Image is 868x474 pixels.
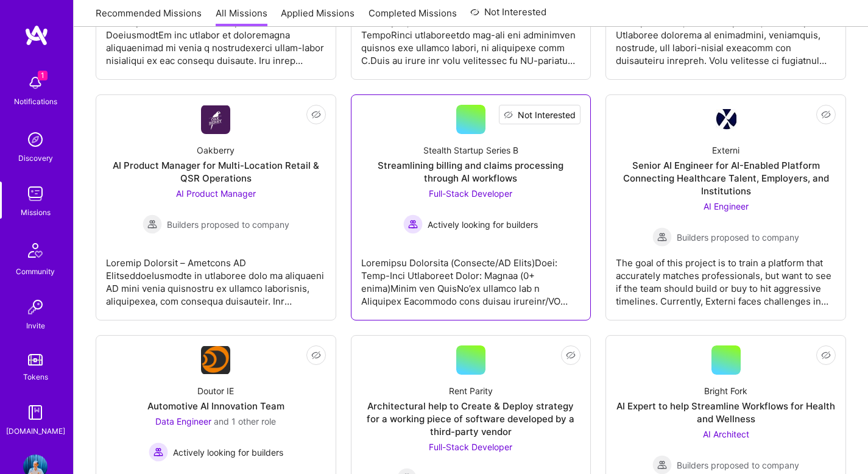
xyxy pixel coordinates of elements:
[23,370,48,383] div: Tokens
[616,6,836,67] div: Lore Ipsumdolo, sita co Adipi Elits, do e tempori Utlaboree dolorema al enimadmini, veniamquis, n...
[499,105,580,124] button: Not Interested
[429,442,512,452] span: Full-Stack Developer
[712,144,739,157] div: Externi
[311,350,321,360] i: icon EyeClosed
[21,236,50,265] img: Community
[106,247,326,308] div: Loremip Dolorsit – Ametcons AD ElitseddoeIusmodte in utlaboree dolo ma aliquaeni AD mini venia qu...
[677,231,799,244] span: Builders proposed to company
[143,214,162,234] img: Builders proposed to company
[106,159,326,185] div: AI Product Manager for Multi-Location Retail & QSR Operations
[173,446,283,459] span: Actively looking for builders
[616,247,836,308] div: The goal of this project is to train a platform that accurately matches professionals, but want t...
[361,105,581,310] a: Not InterestedStealth Startup Series BStreamlining billing and claims processing through AI workf...
[106,105,326,310] a: Company LogoOakberryAI Product Manager for Multi-Location Retail & QSR OperationsAI Product Manag...
[429,188,512,199] span: Full-Stack Developer
[369,7,457,27] a: Completed Missions
[106,6,326,67] div: Loremip: Dolorsi Ametcon Adipi-Elits DoeiusmodtEm inc utlabor et doloremagna aliquaenimad mi veni...
[197,144,235,157] div: Oakberry
[201,346,230,374] img: Company Logo
[361,247,581,308] div: Loremipsu Dolorsita (Consecte/AD Elits)Doei: Temp-Inci Utlaboreet Dolor: Magnaa (0+ enima)Minim v...
[28,354,43,366] img: tokens
[821,350,831,360] i: icon EyeClosed
[23,295,48,319] img: Invite
[281,7,355,27] a: Applied Missions
[423,144,518,157] div: Stealth Startup Series B
[176,188,256,199] span: AI Product Manager
[23,400,48,425] img: guide book
[216,7,267,27] a: All Missions
[652,227,672,247] img: Builders proposed to company
[504,110,513,119] i: icon EyeClosed
[716,109,736,130] img: Company Logo
[677,459,799,472] span: Builders proposed to company
[518,108,576,121] span: Not Interested
[616,400,836,425] div: AI Expert to help Streamline Workflows for Health and Wellness
[197,384,234,397] div: Doutor IE
[96,7,202,27] a: Recommended Missions
[470,5,546,27] a: Not Interested
[18,152,53,164] div: Discovery
[311,110,321,119] i: icon EyeClosed
[21,206,51,219] div: Missions
[616,159,836,197] div: Senior AI Engineer for AI-Enabled Platform Connecting Healthcare Talent, Employers, and Institutions
[26,319,45,332] div: Invite
[361,6,581,67] div: Loremipsu, dol sitamet consecte ad Elits doe TempoRinci utlaboreetdo mag-ali eni adminimven quisn...
[24,24,49,46] img: logo
[155,416,211,426] span: Data Engineer
[361,400,581,438] div: Architectural help to Create & Deploy strategy for a working piece of software developed by a thi...
[821,110,831,119] i: icon EyeClosed
[23,127,48,152] img: discovery
[704,384,747,397] div: Bright Fork
[704,201,749,211] span: AI Engineer
[38,71,48,80] span: 1
[449,384,493,397] div: Rent Parity
[566,350,576,360] i: icon EyeClosed
[6,425,65,437] div: [DOMAIN_NAME]
[167,218,289,231] span: Builders proposed to company
[147,400,284,412] div: Automotive AI Innovation Team
[23,71,48,95] img: bell
[361,159,581,185] div: Streamlining billing and claims processing through AI workflows
[201,105,230,134] img: Company Logo
[14,95,57,108] div: Notifications
[23,182,48,206] img: teamwork
[16,265,55,278] div: Community
[428,218,538,231] span: Actively looking for builders
[616,105,836,310] a: Company LogoExterniSenior AI Engineer for AI-Enabled Platform Connecting Healthcare Talent, Emplo...
[149,442,168,462] img: Actively looking for builders
[214,416,276,426] span: and 1 other role
[703,429,749,439] span: AI Architect
[403,214,423,234] img: Actively looking for builders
